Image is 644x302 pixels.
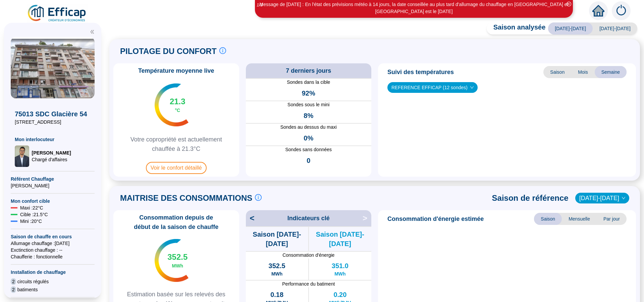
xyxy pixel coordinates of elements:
span: Maxi : 22 °C [20,204,43,211]
span: double-left [90,29,95,34]
img: indicateur températures [155,83,189,126]
span: [DATE]-[DATE] [593,22,637,35]
span: Consommation depuis de début de la saison de chauffe [116,213,236,232]
span: Indicateurs clé [287,214,330,223]
span: MAITRISE DES CONSOMMATIONS [120,193,252,203]
span: Installation de chauffage [11,269,95,276]
img: alerts [612,1,631,20]
span: home [592,5,604,17]
span: Saison de chauffe en cours [11,233,95,240]
span: down [622,196,626,200]
span: 351.0 [332,261,348,270]
span: 352.5 [167,252,187,262]
span: Saison [DATE]-[DATE] [309,230,371,248]
span: [STREET_ADDRESS] [15,119,91,125]
span: MWh [271,270,282,277]
span: [DATE]-[DATE] [548,22,593,35]
span: Sondes sans données [246,146,372,153]
div: Message de [DATE] : En l'état des prévisions météo à 14 jours, la date conseillée au plus tard d'... [256,1,572,15]
span: Mon interlocuteur [15,136,91,143]
span: 7 derniers jours [286,66,331,75]
img: Chargé d'affaires [15,145,29,167]
span: Par jour [597,213,627,225]
span: Saison de référence [492,193,569,203]
span: Votre copropriété est actuellement chauffée à 21.3°C [116,135,236,154]
span: [PERSON_NAME] [32,149,71,156]
span: °C [175,107,180,114]
span: PILOTAGE DU CONFORT [120,46,217,57]
span: 2 [11,286,16,293]
span: info-circle [255,194,262,201]
span: 2023-2024 [579,193,625,203]
span: Mois [571,66,595,78]
span: Consommation d'énergie [246,252,372,258]
span: [PERSON_NAME] [11,182,95,189]
span: 0.20 [333,290,346,299]
span: Température moyenne live [134,66,218,75]
span: down [470,85,474,89]
span: Saison [543,66,571,78]
span: Consommation d'énergie estimée [387,214,484,224]
span: 352.5 [269,261,285,270]
span: 75013 SDC Glacière 54 [15,109,91,119]
span: Mon confort cible [11,198,95,204]
span: Sondes dans la cible [246,79,372,86]
span: Voir le confort détaillé [146,162,207,174]
span: Chargé d'affaires [32,156,71,163]
span: 92% [302,88,315,98]
span: Sondes sous le mini [246,101,372,108]
img: efficap energie logo [27,4,88,23]
span: Saison analysée [487,22,546,35]
span: REFERENCE EFFICAP (12 sondes) [391,82,474,93]
span: Saison [DATE]-[DATE] [246,230,308,248]
span: close-circle [567,2,571,6]
span: > [363,213,371,224]
span: Chaufferie : fonctionnelle [11,253,95,260]
span: 0% [304,133,313,143]
span: Mini : 20 °C [20,218,42,225]
span: 8% [304,111,313,120]
span: Semaine [595,66,627,78]
span: Performance du batiment [246,281,372,287]
img: indicateur températures [155,239,189,282]
span: Suivi des températures [387,67,454,77]
span: batiments [17,286,38,293]
span: 21.3 [170,96,185,107]
i: 1 / 3 [257,2,263,7]
span: MWh [334,270,345,277]
span: info-circle [219,47,226,54]
span: Sondes au dessus du maxi [246,124,372,131]
span: Référent Chauffage [11,176,95,182]
span: MWh [172,262,183,269]
span: 0.18 [270,290,283,299]
span: Cible : 21.5 °C [20,211,48,218]
span: 2 [11,278,16,285]
span: Allumage chauffage : [DATE] [11,240,95,247]
span: circuits régulés [17,278,49,285]
span: 0 [307,156,310,165]
span: Mensuelle [562,213,597,225]
span: Exctinction chauffage : -- [11,247,95,253]
span: Saison [534,213,562,225]
span: < [246,213,255,224]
